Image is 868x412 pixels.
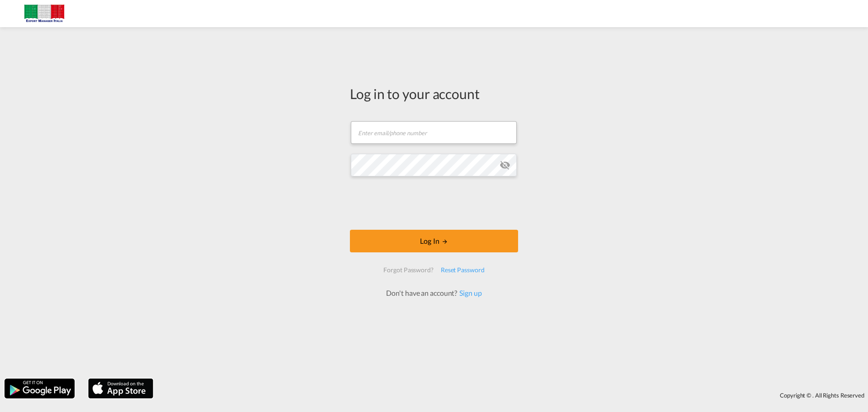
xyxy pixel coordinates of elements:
[351,121,517,144] input: Enter email/phone number
[14,4,75,24] img: 51022700b14f11efa3148557e262d94e.jpg
[4,378,75,399] img: google.png
[457,289,481,297] a: Sign up
[376,288,491,298] div: Don't have an account?
[500,160,510,170] md-icon: icon-eye-off
[380,262,437,278] div: Forgot Password?
[87,378,154,399] img: apple.png
[350,230,518,252] button: LOGIN
[158,388,868,403] div: Copyright © . All Rights Reserved
[365,185,503,221] iframe: reCAPTCHA
[437,262,488,278] div: Reset Password
[350,84,518,103] div: Log in to your account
